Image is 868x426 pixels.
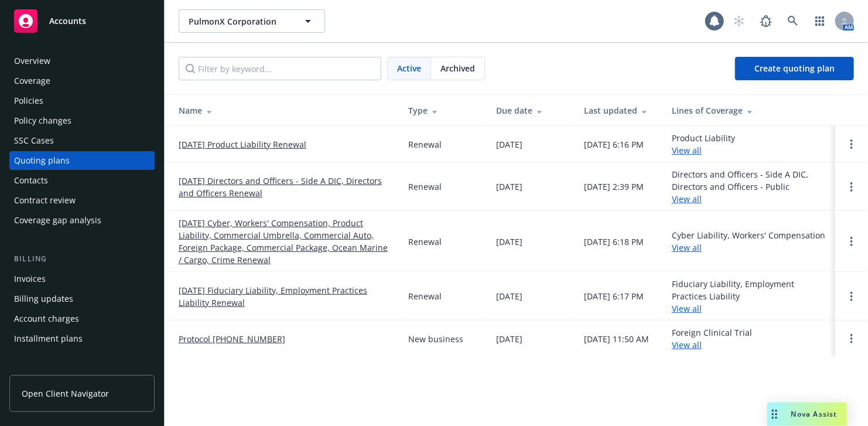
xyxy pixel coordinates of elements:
a: [DATE] Cyber, Workers' Compensation, Product Liability, Commercial Umbrella, Commercial Auto, For... [179,217,389,266]
div: Coverage [14,71,50,90]
div: [DATE] 2:39 PM [584,180,644,193]
div: Last updated [584,104,653,117]
a: Switch app [808,9,832,33]
a: Contract review [9,191,155,210]
div: Lines of Coverage [672,104,826,117]
a: Open options [845,289,859,304]
div: Contacts [14,171,48,190]
div: Type [408,104,477,117]
a: Start snowing [727,9,751,33]
span: Active [397,62,421,74]
div: Due date [496,104,565,117]
a: [DATE] Product Liability Renewal [179,138,306,151]
span: PulmonX Corporation [189,15,290,28]
a: Search [781,9,805,33]
div: SSC Cases [14,131,54,150]
div: [DATE] [496,138,522,151]
a: View all [672,242,702,253]
input: Filter by keyword... [179,57,381,80]
div: Overview [14,52,50,70]
a: Open options [845,137,859,151]
div: [DATE] [496,290,522,302]
button: PulmonX Corporation [179,9,325,33]
div: Invoices [14,270,46,288]
div: [DATE] 6:17 PM [584,290,644,302]
div: Drag to move [767,403,782,426]
a: Billing updates [9,289,155,308]
span: Archived [440,62,475,74]
a: Open options [845,180,859,194]
a: Accounts [9,5,155,38]
a: [DATE] Fiduciary Liability, Employment Practices Liability Renewal [179,284,389,309]
span: Create quoting plan [754,63,835,74]
a: Quoting plans [9,151,155,170]
a: Policy changes [9,111,155,130]
div: Billing [9,253,155,265]
a: Coverage gap analysis [9,211,155,230]
div: Directors and Officers - Side A DIC, Directors and Officers - Public [672,168,826,205]
a: Contacts [9,171,155,190]
div: [DATE] 11:50 AM [584,333,649,345]
a: Report a Bug [754,9,778,33]
div: [DATE] [496,236,522,248]
a: Create quoting plan [735,57,854,80]
div: Renewal [408,290,442,302]
a: Coverage [9,71,155,90]
div: Billing updates [14,289,73,308]
div: Fiduciary Liability, Employment Practices Liability [672,278,826,315]
a: Installment plans [9,329,155,348]
div: Contract review [14,191,76,210]
a: View all [672,303,702,314]
a: Protocol [PHONE_NUMBER] [179,333,285,345]
div: Account charges [14,309,79,328]
span: Accounts [49,16,86,26]
a: View all [672,339,702,350]
div: Policy changes [14,111,71,130]
a: View all [672,145,702,156]
a: Invoices [9,270,155,288]
a: SSC Cases [9,131,155,150]
div: [DATE] 6:16 PM [584,138,644,151]
div: Quoting plans [14,151,70,170]
a: Policies [9,91,155,110]
a: Overview [9,52,155,70]
a: Open options [845,234,859,248]
div: [DATE] [496,180,522,193]
span: Nova Assist [791,409,838,419]
div: New business [408,333,463,345]
div: [DATE] [496,333,522,345]
a: Account charges [9,309,155,328]
div: Foreign Clinical Trial [672,326,752,351]
div: Renewal [408,138,442,151]
a: View all [672,193,702,205]
a: Open options [845,332,859,346]
button: Nova Assist [767,403,847,426]
div: Coverage gap analysis [14,211,101,230]
div: Installment plans [14,329,83,348]
div: Name [179,104,389,117]
span: Open Client Navigator [22,387,109,400]
div: Product Liability [672,132,735,156]
div: Renewal [408,236,442,248]
div: Policies [14,91,43,110]
div: [DATE] 6:18 PM [584,236,644,248]
div: Renewal [408,180,442,193]
a: [DATE] Directors and Officers - Side A DIC, Directors and Officers Renewal [179,175,389,199]
div: Cyber Liability, Workers' Compensation [672,229,825,254]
